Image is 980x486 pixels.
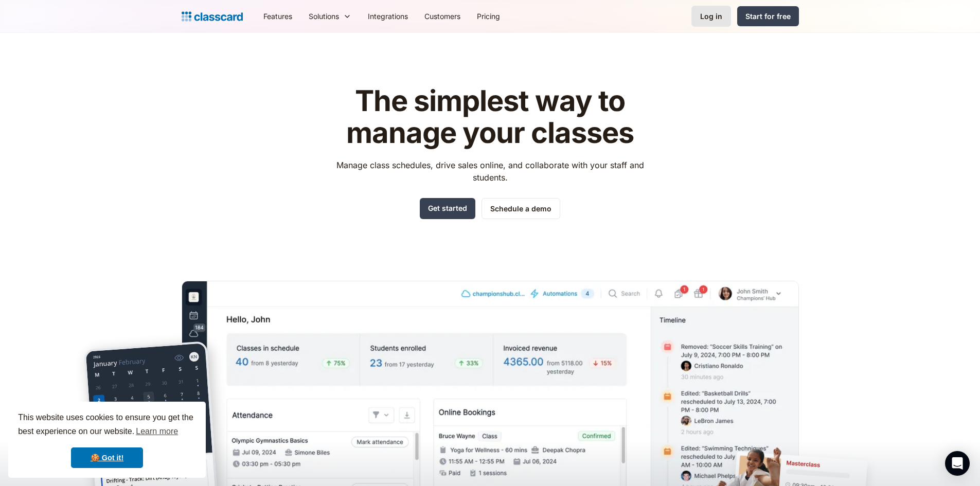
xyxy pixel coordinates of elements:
[416,5,469,28] a: Customers
[327,85,653,149] h1: The simplest way to manage your classes
[18,411,196,439] span: This website uses cookies to ensure you get the best experience on our website.
[71,447,143,468] a: dismiss cookie message
[360,5,416,28] a: Integrations
[300,5,360,28] div: Solutions
[945,451,970,476] div: Open Intercom Messenger
[309,11,339,22] div: Solutions
[737,6,799,26] a: Start for free
[482,198,560,219] a: Schedule a demo
[8,402,206,478] div: cookieconsent
[745,11,791,22] div: Start for free
[469,5,508,28] a: Pricing
[700,11,722,22] div: Log in
[420,198,475,219] a: Get started
[182,9,243,24] a: Logo
[327,159,653,184] p: Manage class schedules, drive sales online, and collaborate with your staff and students.
[691,6,731,27] a: Log in
[255,5,300,28] a: Features
[134,424,180,439] a: learn more about cookies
